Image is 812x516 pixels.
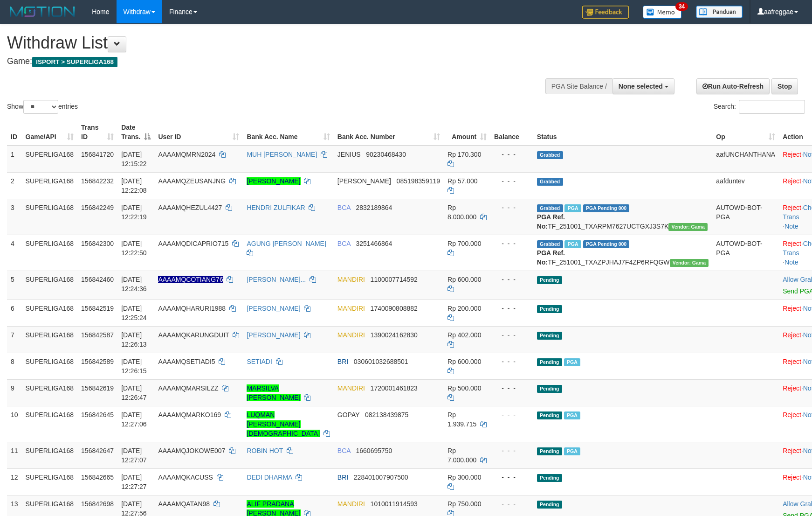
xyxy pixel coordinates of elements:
span: Pending [537,411,562,419]
th: Bank Acc. Name: activate to sort column ascending [243,119,333,146]
td: 6 [7,300,22,326]
span: 156842698 [81,500,114,508]
span: PGA Pending [583,204,630,212]
label: Show entries [7,100,78,114]
img: Button%20Memo.svg [643,6,682,19]
a: Note [784,258,798,266]
span: Marked by aafsoycanthlai [564,447,580,455]
div: - - - [494,446,530,455]
td: SUPERLIGA168 [22,379,78,406]
a: Reject [783,411,801,418]
span: AAAAMQJOKOWE007 [158,447,225,454]
td: 11 [7,442,22,468]
span: 156842645 [81,411,114,418]
span: Rp 8.000.000 [447,204,476,221]
th: Trans ID: activate to sort column ascending [77,119,117,146]
span: Pending [537,276,562,284]
span: GOPAY [337,411,359,418]
span: Copy 3251466864 to clipboard [356,240,392,247]
span: Vendor URL: https://trx31.1velocity.biz [668,223,708,231]
a: HENDRI ZULFIKAR [247,204,305,211]
td: SUPERLIGA168 [22,172,78,199]
td: 10 [7,406,22,442]
span: MANDIRI [337,276,365,283]
td: 1 [7,146,22,173]
a: SETIADI [247,358,272,365]
a: [PERSON_NAME] [247,331,300,339]
img: MOTION_logo.png [7,5,78,19]
a: [PERSON_NAME] [247,177,300,185]
a: Note [784,223,798,230]
td: 8 [7,353,22,379]
span: MANDIRI [337,331,365,339]
span: 156842519 [81,305,114,312]
td: 7 [7,326,22,353]
td: 2 [7,172,22,199]
th: User ID: activate to sort column ascending [154,119,243,146]
span: 156842619 [81,384,114,392]
div: - - - [494,150,530,159]
span: 156842249 [81,204,114,211]
a: [PERSON_NAME]... [247,276,306,283]
span: Copy 2832189864 to clipboard [356,204,392,211]
th: Status [533,119,713,146]
span: Rp 57.000 [447,177,478,185]
a: ROBIN HOT [247,447,283,454]
td: aafduntev [712,172,779,199]
a: Reject [783,331,801,339]
span: AAAAMQDICAPRIO715 [158,240,228,247]
h1: Withdraw List [7,34,532,52]
td: 3 [7,199,22,235]
span: Copy 1740090808882 to clipboard [371,305,418,312]
span: AAAAMQKARUNGDUIT [158,331,229,339]
span: Marked by aafchhiseyha [564,204,581,212]
div: - - - [494,499,530,509]
a: Run Auto-Refresh [696,78,770,94]
a: Reject [783,358,801,365]
span: BCA [337,240,351,247]
td: 4 [7,235,22,271]
span: Rp 1.939.715 [447,411,476,428]
a: MUH [PERSON_NAME] [247,151,317,158]
span: Rp 300.000 [447,474,481,481]
span: Pending [537,385,562,393]
th: Date Trans.: activate to sort column descending [117,119,154,146]
span: BRI [337,474,348,481]
span: Grabbed [537,240,563,248]
span: 156842665 [81,474,114,481]
td: SUPERLIGA168 [22,300,78,326]
span: [DATE] 12:22:19 [121,204,147,221]
span: BRI [337,358,348,365]
span: Marked by aafchhiseyha [564,240,581,248]
span: Grabbed [537,204,563,212]
th: ID [7,119,22,146]
div: - - - [494,357,530,366]
span: MANDIRI [337,384,365,392]
td: SUPERLIGA168 [22,468,78,495]
span: AAAAMQHEZUL4427 [158,204,222,211]
div: - - - [494,176,530,186]
span: [DATE] 12:27:06 [121,411,147,428]
span: Vendor URL: https://trx31.1velocity.biz [670,259,709,267]
a: Reject [783,240,801,247]
b: PGA Ref. No: [537,249,565,266]
span: Grabbed [537,178,563,186]
span: [DATE] 12:26:13 [121,331,147,348]
span: Rp 7.000.000 [447,447,476,464]
th: Amount: activate to sort column ascending [444,119,490,146]
span: Pending [537,474,562,482]
div: - - - [494,384,530,393]
span: Copy 082138439875 to clipboard [365,411,408,418]
span: Copy 1100007714592 to clipboard [371,276,418,283]
span: 156842232 [81,177,114,185]
td: 12 [7,468,22,495]
span: [DATE] 12:22:50 [121,240,147,257]
span: Pending [537,501,562,509]
label: Search: [714,100,805,114]
span: 156842300 [81,240,114,247]
span: Marked by aafchhiseyha [564,411,580,419]
div: PGA Site Balance / [545,78,612,94]
span: 156842589 [81,358,114,365]
span: AAAAMQMARSILZZ [158,384,218,392]
button: None selected [612,78,674,94]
